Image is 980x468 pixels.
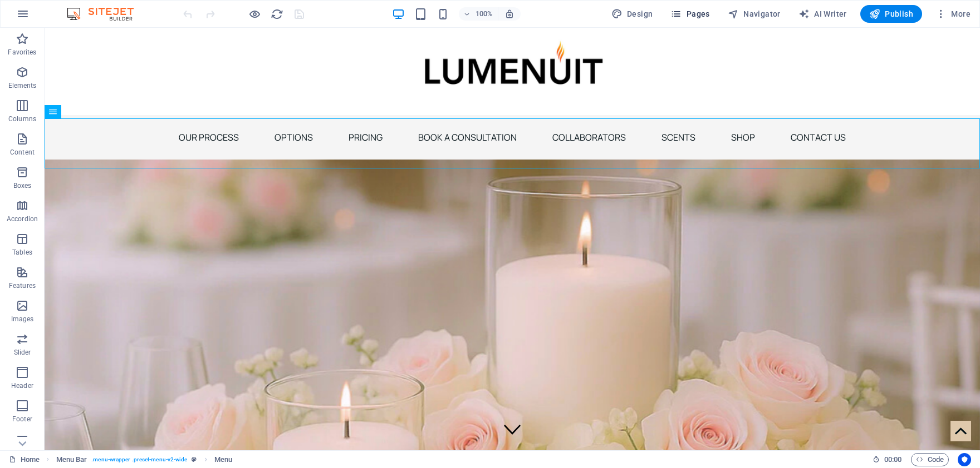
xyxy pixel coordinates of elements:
p: Tables [12,248,32,257]
p: Favorites [8,48,36,57]
span: Click to select. Double-click to edit [214,453,232,466]
button: Navigator [723,5,785,23]
span: : [892,455,894,464]
button: Design [607,5,658,23]
div: Design (Ctrl+Alt+Y) [607,5,658,23]
span: Publish [869,8,913,19]
a: Click to cancel selection. Double-click to open Pages [9,453,40,466]
span: . menu-wrapper .preset-menu-v2-wide [91,453,187,466]
span: Code [916,453,944,466]
button: Click here to leave preview mode and continue editing [248,7,261,21]
p: Columns [8,114,36,123]
span: More [935,8,971,19]
p: Content [10,148,35,157]
h6: Session time [873,453,902,466]
button: 100% [459,7,498,21]
p: Footer [12,415,32,424]
p: Features [9,281,36,290]
i: On resize automatically adjust zoom level to fit chosen device. [504,9,514,19]
button: Pages [666,5,714,23]
button: reload [270,7,283,21]
p: Accordion [7,215,38,223]
span: Pages [670,8,709,19]
img: Editor Logo [64,7,148,21]
span: 00 00 [884,453,901,466]
span: AI Writer [798,8,847,19]
button: Usercentrics [958,453,971,466]
p: Images [11,315,34,323]
span: Click to select. Double-click to edit [56,453,87,466]
p: Header [11,381,33,390]
i: This element is a customizable preset [192,456,197,462]
button: More [931,5,975,23]
i: Reload page [271,8,283,21]
nav: breadcrumb [56,453,233,466]
span: Navigator [728,8,781,19]
p: Slider [14,348,31,357]
p: Boxes [13,181,32,190]
h6: 100% [476,7,493,21]
button: AI Writer [794,5,851,23]
button: Publish [860,5,922,23]
button: Code [911,453,949,466]
p: Elements [8,81,37,90]
span: Design [611,8,653,19]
